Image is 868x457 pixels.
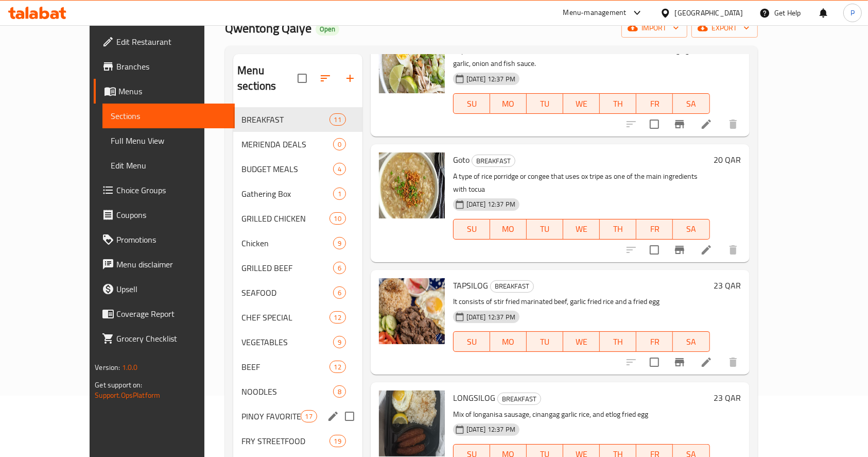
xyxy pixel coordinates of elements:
button: MO [490,93,527,114]
span: Menu disclaimer [116,258,227,270]
span: Chicken [241,237,333,249]
img: TAPSILOG [379,278,445,344]
button: Add section [338,66,362,91]
span: SU [458,334,486,349]
span: Grocery Checklist [116,332,227,345]
button: TU [527,93,563,114]
div: VEGETABLES9 [233,330,362,354]
div: NOODLES8 [233,379,362,404]
span: 4 [334,164,345,174]
span: 1.0.0 [122,361,138,374]
span: Sort sections [313,66,338,91]
div: PINOY FAVORITES17edit [233,404,362,429]
a: Branches [94,54,235,79]
span: Menus [118,85,227,97]
span: Coverage Report [116,308,227,320]
button: FR [636,93,673,114]
button: FR [636,219,673,240]
div: Gathering Box [241,188,333,200]
span: WE [567,96,596,111]
button: SU [453,219,490,240]
h6: 23 QAR [714,278,741,293]
div: BREAKFAST11 [233,107,362,132]
button: SU [453,331,490,352]
a: Edit menu item [700,244,713,256]
span: BREAKFAST [498,393,541,405]
span: BEEF [241,361,329,373]
span: Select to update [644,351,665,373]
span: TH [604,334,632,349]
span: GRILLED BEEF [241,262,333,274]
button: SA [673,331,709,352]
span: Full Menu View [111,134,227,147]
a: Edit Menu [102,153,235,178]
div: BREAKFAST [241,113,329,126]
span: Open [316,25,339,33]
p: A type of rice porridge or congee that uses ox tripe as one of the main ingredients with tocua [453,170,710,196]
h2: Menu sections [237,63,298,94]
a: Coverage Report [94,301,235,326]
div: Menu-management [563,7,627,19]
span: [DATE] 12:37 PM [462,199,519,209]
p: It consists of stir fried marinated beef, garlic fried rice and a fried egg [453,295,710,308]
button: TU [527,331,563,352]
span: Goto [453,152,470,167]
div: BEEF12 [233,354,362,379]
span: WE [567,222,596,236]
span: 9 [334,239,345,248]
div: GRILLED CHICKEN [241,212,329,225]
div: items [333,336,346,348]
span: Choice Groups [116,184,227,196]
span: TH [604,222,632,236]
span: VEGETABLES [241,336,333,348]
button: WE [563,331,600,352]
a: Support.OpsPlatform [95,388,160,402]
button: delete [721,238,745,262]
button: SA [673,93,709,114]
span: 6 [334,263,345,273]
span: FR [640,334,669,349]
div: GRILLED CHICKEN10 [233,206,362,231]
button: TH [600,331,636,352]
button: SA [673,219,709,240]
a: Full Menu View [102,128,235,153]
span: export [700,22,750,35]
span: Get support on: [95,378,142,392]
span: 8 [334,387,345,397]
p: Filipino [PERSON_NAME] made with chicken and rice flavored with fresh ginger, garlic, onion and f... [453,44,710,70]
span: [DATE] 12:37 PM [462,312,519,322]
button: delete [721,112,745,137]
div: items [329,311,346,324]
a: Edit menu item [700,356,713,368]
span: 6 [334,288,345,298]
div: FRY STREETFOOD [241,435,329,447]
div: CHEF SPECIAL12 [233,305,362,330]
div: items [333,262,346,274]
span: TU [531,334,559,349]
span: 19 [330,436,345,446]
span: SU [458,96,486,111]
span: Select to update [644,239,665,261]
button: WE [563,219,600,240]
span: SA [677,96,705,111]
span: MO [494,96,523,111]
a: Choice Groups [94,178,235,202]
span: SEAFOOD [241,286,333,299]
span: 10 [330,214,345,224]
button: WE [563,93,600,114]
a: Coupons [94,202,235,227]
a: Edit Restaurant [94,29,235,54]
div: BREAKFAST [497,393,541,405]
button: TU [527,219,563,240]
span: CHEF SPECIAL [241,311,329,324]
span: Promotions [116,233,227,246]
span: Branches [116,60,227,73]
button: edit [325,409,341,424]
div: items [329,113,346,126]
span: TU [531,222,559,236]
button: SU [453,93,490,114]
button: TH [600,93,636,114]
